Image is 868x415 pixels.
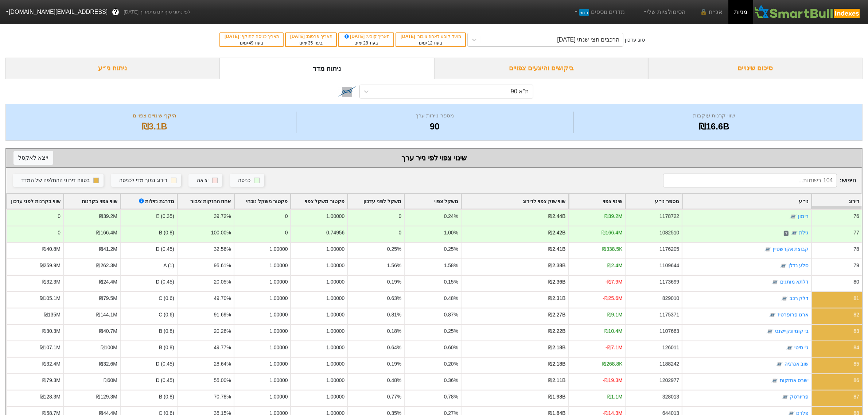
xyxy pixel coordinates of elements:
[780,263,787,270] img: tase link
[444,229,458,237] div: 1.00%
[326,311,345,319] div: 1.00000
[604,213,623,220] div: ₪39.2M
[269,245,288,253] div: 1.00000
[785,361,809,367] a: שוב אנרגיה
[444,360,458,368] div: 0.20%
[290,34,306,39] span: [DATE]
[211,229,231,237] div: 100.00%
[96,229,117,237] div: ₪166.4M
[343,34,366,39] span: [DATE]
[269,344,288,352] div: 1.00000
[776,361,783,368] img: tase link
[387,344,401,352] div: 0.64%
[13,174,104,187] button: בטווח דירוגי ההחלפה של המדד
[854,245,859,253] div: 78
[99,278,117,286] div: ₪24.4M
[854,311,859,319] div: 82
[96,393,117,401] div: ₪129.3M
[326,393,345,401] div: 1.00000
[120,390,177,406] div: B (0.8)
[214,295,231,302] div: 49.70%
[269,262,288,269] div: 1.00000
[308,40,313,46] span: 35
[399,229,402,237] div: 0
[780,378,809,384] a: ישרס אחזקות
[854,377,859,384] div: 86
[338,82,357,101] img: tase link
[659,245,679,253] div: 1176205
[753,5,862,19] img: SmartBull
[575,112,853,120] div: שווי קרנות עוקבות
[214,360,231,368] div: 28.64%
[764,246,771,253] img: tase link
[659,262,679,269] div: 1109644
[114,7,118,17] span: ?
[101,344,117,352] div: ₪100M
[269,393,288,401] div: 1.00000
[40,295,61,302] div: ₪105.1M
[775,329,809,334] a: בי קומיונקיישנס
[387,262,401,269] div: 1.56%
[197,177,209,185] div: יציאה
[854,278,859,286] div: 80
[444,278,458,286] div: 0.15%
[462,194,568,209] div: Toggle SortBy
[798,214,809,220] a: רימון
[603,295,622,302] div: -₪25.6M
[548,327,565,335] div: ₪2.22B
[42,360,61,368] div: ₪32.4M
[224,40,279,46] div: בעוד ימים
[548,262,565,269] div: ₪2.38B
[663,174,856,187] span: חיפוש :
[58,213,61,220] div: 0
[269,360,288,368] div: 1.00000
[96,262,117,269] div: ₪262.3M
[289,40,332,46] div: בעוד ימים
[99,213,117,220] div: ₪39.2M
[794,345,809,351] a: ג'י סיטי
[230,174,264,187] button: כניסה
[659,377,679,384] div: 1202977
[602,360,622,368] div: ₪268.8K
[42,278,61,286] div: ₪32.3M
[214,344,231,352] div: 49.77%
[780,279,809,285] a: דלתא מותגים
[214,278,231,286] div: 20.05%
[400,33,461,40] div: מועד קובע לאחוז ציבור :
[434,58,649,79] div: ביקושים והיצעים צפויים
[363,40,368,46] span: 28
[269,311,288,319] div: 1.00000
[348,194,404,209] div: Toggle SortBy
[234,194,291,209] div: Toggle SortBy
[343,33,390,40] div: תאריך קובע :
[854,344,859,352] div: 84
[188,174,222,187] button: יציאה
[120,226,177,242] div: B (0.8)
[298,120,572,133] div: 90
[298,112,572,120] div: מספר ניירות ערך
[99,245,117,253] div: ₪41.2M
[214,311,231,319] div: 91.69%
[854,327,859,335] div: 83
[548,377,565,384] div: ₪2.11B
[214,327,231,335] div: 20.26%
[773,247,809,252] a: קבוצת אקרשטיין
[662,295,679,302] div: 829010
[13,152,855,163] div: שינוי צפוי לפי נייר ערך
[548,229,565,237] div: ₪2.42B
[548,245,565,253] div: ₪2.41B
[854,295,859,302] div: 81
[99,327,117,335] div: ₪40.7M
[511,87,529,96] div: ת''א 90
[444,377,458,384] div: 0.36%
[786,345,793,352] img: tase link
[405,194,461,209] div: Toggle SortBy
[40,262,61,269] div: ₪259.9M
[120,341,177,357] div: B (0.8)
[548,213,565,220] div: ₪2.44B
[548,360,565,368] div: ₪2.18B
[607,393,623,401] div: ₪1.1M
[285,229,288,237] div: 0
[387,393,401,401] div: 0.77%
[854,262,859,269] div: 79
